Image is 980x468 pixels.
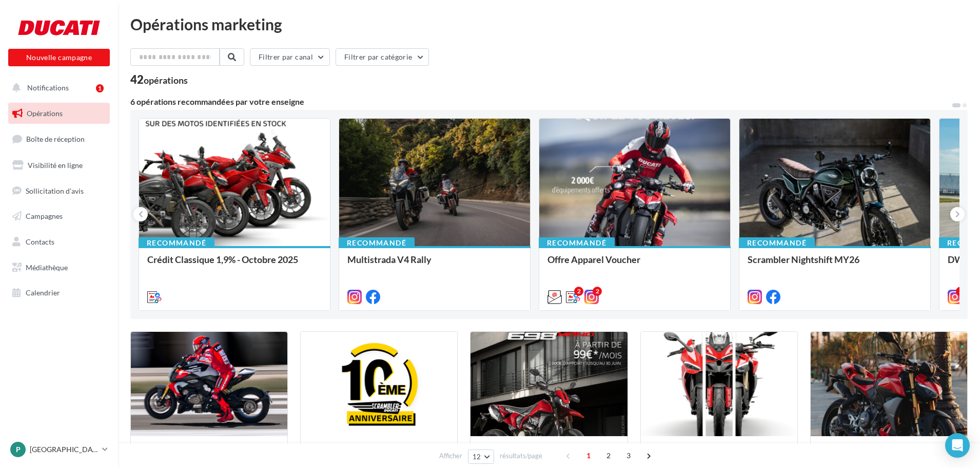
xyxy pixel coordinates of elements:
span: Notifications [27,83,69,92]
div: Recommandé [539,237,615,249]
span: 12 [473,453,481,461]
a: Opérations [6,103,112,124]
span: P [16,444,21,455]
div: Recommandé [139,237,214,249]
div: Recommandé [339,237,415,249]
span: Sollicitation d'avis [26,186,84,195]
span: Campagnes [26,212,63,220]
div: Open Intercom Messenger [945,433,970,458]
span: Boîte de réception [26,135,85,143]
button: 12 [468,450,494,464]
span: 2 [600,447,617,464]
a: Sollicitation d'avis [6,180,112,202]
div: 5 [956,287,965,296]
div: Recommandé [739,237,815,249]
div: Opérations marketing [130,16,968,32]
button: Filtrer par canal [250,48,330,66]
span: 1 [580,447,597,464]
button: Notifications 1 [6,77,108,99]
div: 2 [574,287,583,296]
span: Contacts [26,237,54,246]
span: 3 [620,447,637,464]
div: Crédit Classique 1,9% - Octobre 2025 [147,254,322,275]
div: Multistrada V4 Rally [347,254,522,275]
div: 1 [96,84,104,92]
span: Opérations [27,109,63,118]
div: opérations [144,76,188,85]
a: Contacts [6,231,112,253]
a: Campagnes [6,205,112,227]
a: Calendrier [6,282,112,304]
span: résultats/page [500,451,542,461]
a: P [GEOGRAPHIC_DATA] [8,440,110,459]
span: Médiathèque [26,263,68,272]
div: 2 [593,287,602,296]
a: Médiathèque [6,257,112,278]
a: Boîte de réception [6,128,112,150]
span: Afficher [439,451,462,461]
p: [GEOGRAPHIC_DATA] [30,444,98,455]
div: 6 opérations recommandées par votre enseigne [130,98,951,106]
div: 42 [130,74,188,85]
div: Offre Apparel Voucher [547,254,722,275]
button: Filtrer par catégorie [336,48,429,66]
span: Calendrier [26,288,60,297]
a: Visibilité en ligne [6,155,112,176]
span: Visibilité en ligne [28,161,83,170]
div: Scrambler Nightshift MY26 [748,254,922,275]
button: Nouvelle campagne [8,49,110,66]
